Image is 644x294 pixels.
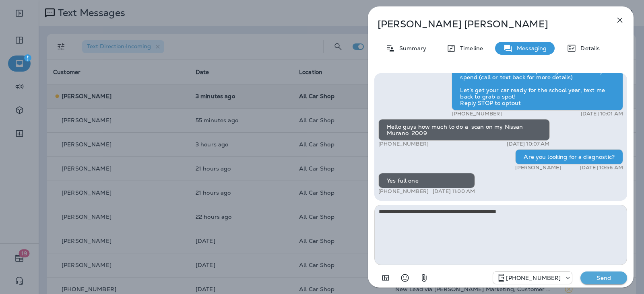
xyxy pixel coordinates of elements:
[513,45,547,51] p: Messaging
[581,111,623,117] p: [DATE] 10:01 AM
[395,45,426,51] p: Summary
[433,188,475,195] p: [DATE] 11:00 AM
[507,141,549,147] p: [DATE] 10:07 AM
[580,271,627,284] button: Send
[378,19,597,30] p: [PERSON_NAME] [PERSON_NAME]
[587,274,621,282] p: Send
[515,149,623,164] div: Are you looking for a diagnostic?
[506,275,561,281] p: [PHONE_NUMBER]
[576,45,600,51] p: Details
[378,119,550,141] div: Hello guys how much to do a scan on my Nissan Murano 2009
[493,273,572,283] div: +1 (689) 265-4479
[515,164,561,171] p: [PERSON_NAME]
[452,111,502,117] p: [PHONE_NUMBER]
[456,45,483,51] p: Timeline
[397,270,413,286] button: Select an emoji
[580,164,623,171] p: [DATE] 10:56 AM
[378,270,394,286] button: Add in a premade template
[378,173,475,188] div: Yes full one
[378,188,429,195] p: [PHONE_NUMBER]
[378,141,429,147] p: [PHONE_NUMBER]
